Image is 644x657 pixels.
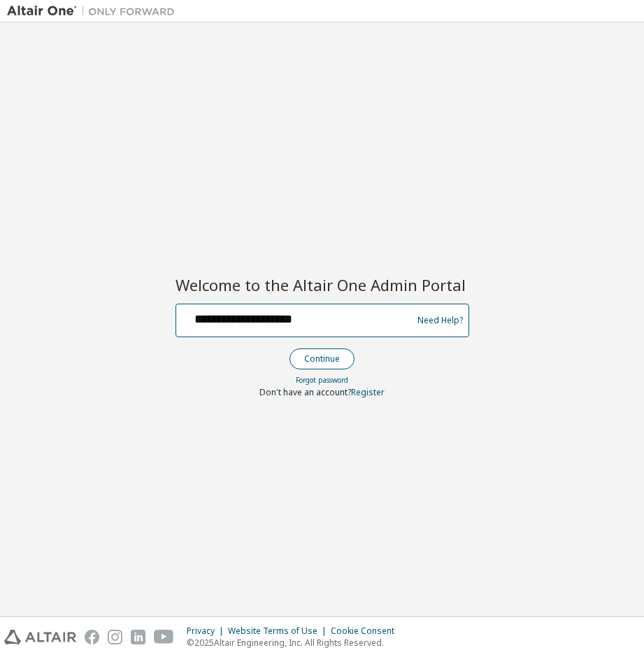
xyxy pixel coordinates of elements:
[7,4,182,18] img: Altair One
[289,348,355,369] button: Continue
[259,386,351,398] span: Don't have an account?
[417,320,463,320] a: Need Help?
[131,630,145,644] img: linkedin.svg
[187,637,403,649] p: © 2025 Altair Engineering, Inc. All Rights Reserved.
[154,630,174,644] img: youtube.svg
[85,630,99,644] img: facebook.svg
[228,626,331,637] div: Website Terms of Use
[176,275,469,295] h2: Welcome to the Altair One Admin Portal
[187,626,228,637] div: Privacy
[331,626,403,637] div: Cookie Consent
[108,630,122,644] img: instagram.svg
[296,375,348,385] a: Forgot password
[4,630,76,644] img: altair_logo.svg
[351,386,385,398] a: Register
